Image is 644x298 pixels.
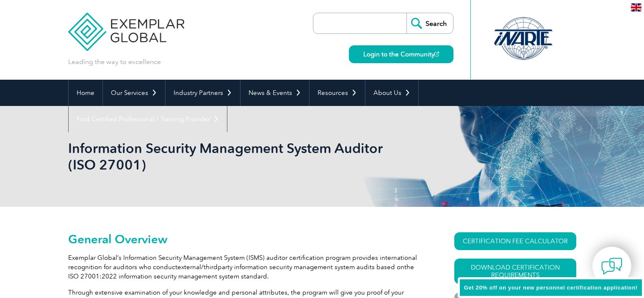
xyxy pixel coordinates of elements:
[103,80,165,106] a: Our Services
[434,52,439,56] img: open_square.png
[240,80,309,106] a: News & Events
[68,253,424,281] p: Exemplar Global’s Information Security Management System (ISMS) auditor certification program pro...
[68,232,424,246] h2: General Overview
[365,80,418,106] a: About Us
[406,13,453,33] input: Search
[68,140,393,173] h1: Information Security Management System Auditor (ISO 27001)
[69,80,102,106] a: Home
[464,284,638,291] span: Get 20% off on your new personnel certification application!
[218,263,404,271] span: party information security management system audits based on
[310,80,365,106] a: Resources
[349,45,453,63] a: Login to the Community
[454,232,576,250] a: CERTIFICATION FEE CALCULATOR
[68,57,161,67] p: Leading the way to excellence
[601,256,622,277] img: contact-chat.png
[631,3,641,11] img: en
[69,106,227,132] a: Find Certified Professional / Training Provider
[166,80,240,106] a: Industry Partners
[177,263,218,271] span: external/third
[454,259,576,284] a: Download Certification Requirements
